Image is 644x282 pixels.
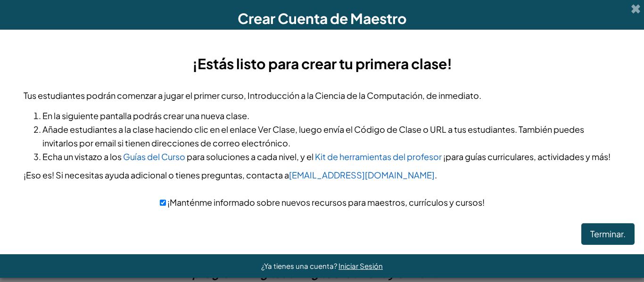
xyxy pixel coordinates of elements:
span: ¡para guías curriculares, actividades y más! [443,151,611,162]
a: Iniciar Sesión [339,261,383,270]
span: ¡Eso es! Si necesitas ayuda adicional o tienes preguntas, contacta a . [24,169,437,180]
span: Echa un vistazo a los [42,151,122,162]
span: ¿Ya tienes una cuenta? [261,261,339,270]
a: Guías del Curso [123,151,185,162]
li: Añade estudiantes a la clase haciendo clic en el enlace Ver Clase, luego envía el Código de Clase... [42,122,620,150]
button: Terminar. [581,223,635,245]
p: Tus estudiantes podrán comenzar a jugar el primer curso, Introducción a la Ciencia de la Computac... [24,89,620,102]
a: Kit de herramientas del profesor [315,151,442,162]
li: En la siguiente pantalla podrás crear una nueva clase. [42,109,620,122]
h3: ¡Estás listo para crear tu primera clase! [24,53,620,74]
span: Crear Cuenta de Maestro [238,9,407,27]
span: ¡Manténme informado sobre nuevos recursos para maestros, currículos y cursos! [166,197,485,208]
a: [EMAIL_ADDRESS][DOMAIN_NAME] [289,169,435,180]
span: para soluciones a cada nivel, y el [187,151,314,162]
